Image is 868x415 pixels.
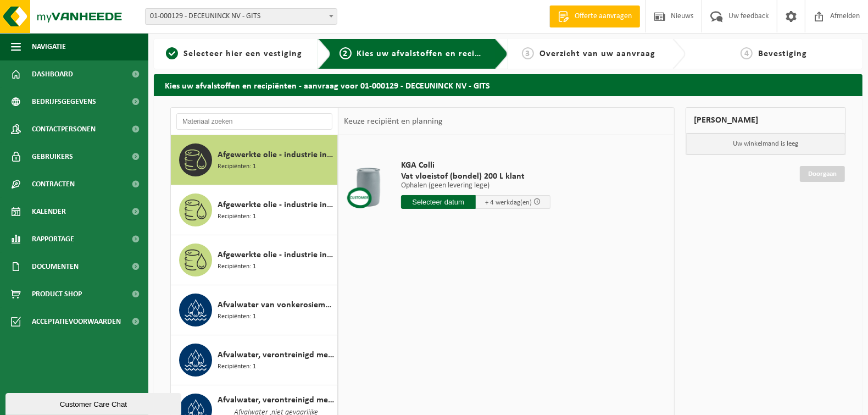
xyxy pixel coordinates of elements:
[218,212,256,222] span: Recipiënten: 1
[32,115,96,143] span: Contactpersonen
[183,49,302,58] span: Selecteer hier een vestiging
[166,47,178,59] span: 1
[32,253,79,280] span: Documenten
[539,49,655,58] span: Overzicht van uw aanvraag
[154,74,863,96] h2: Kies uw afvalstoffen en recipiënten - aanvraag voor 01-000129 - DECEUNINCK NV - GITS
[357,49,508,58] span: Kies uw afvalstoffen en recipiënten
[159,47,309,60] a: 1Selecteer hier een vestiging
[171,335,338,385] button: Afvalwater, verontreinigd met gevaarlijke producten Recipiënten: 1
[218,248,335,262] span: Afgewerkte olie - industrie in kleinverpakking
[218,362,256,372] span: Recipiënten: 1
[32,143,73,170] span: Gebruikers
[758,49,807,58] span: Bevestiging
[686,134,846,154] p: Uw winkelmand is leeg
[5,391,183,415] iframe: chat widget
[171,135,338,185] button: Afgewerkte olie - industrie in 200lt Recipiënten: 1
[171,235,338,285] button: Afgewerkte olie - industrie in kleinverpakking Recipiënten: 1
[218,148,335,162] span: Afgewerkte olie - industrie in 200lt
[218,262,256,272] span: Recipiënten: 1
[176,113,332,130] input: Materiaal zoeken
[800,166,845,182] a: Doorgaan
[522,47,534,59] span: 3
[146,9,337,24] span: 01-000129 - DECEUNINCK NV - GITS
[32,280,82,308] span: Product Shop
[485,199,532,206] span: + 4 werkdag(en)
[401,195,476,209] input: Selecteer datum
[218,298,335,312] span: Afvalwater van vonkerosiemachines
[218,198,335,212] span: Afgewerkte olie - industrie in bulk
[338,108,448,135] div: Keuze recipiënt en planning
[32,33,66,60] span: Navigatie
[218,348,335,362] span: Afvalwater, verontreinigd met gevaarlijke producten
[401,182,550,190] p: Ophalen (geen levering lege)
[171,185,338,235] button: Afgewerkte olie - industrie in bulk Recipiënten: 1
[32,308,121,335] span: Acceptatievoorwaarden
[32,88,96,115] span: Bedrijfsgegevens
[401,171,550,182] span: Vat vloeistof (bondel) 200 L klant
[549,5,640,27] a: Offerte aanvragen
[572,11,635,22] span: Offerte aanvragen
[32,60,73,88] span: Dashboard
[401,160,550,171] span: KGA Colli
[145,8,337,25] span: 01-000129 - DECEUNINCK NV - GITS
[218,312,256,322] span: Recipiënten: 1
[32,198,66,225] span: Kalender
[686,107,847,134] div: [PERSON_NAME]
[32,225,74,253] span: Rapportage
[218,162,256,172] span: Recipiënten: 1
[218,394,335,407] span: Afvalwater, verontreinigd met niet gevaarlijke producten
[171,285,338,335] button: Afvalwater van vonkerosiemachines Recipiënten: 1
[741,47,753,59] span: 4
[340,47,352,59] span: 2
[32,170,75,198] span: Contracten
